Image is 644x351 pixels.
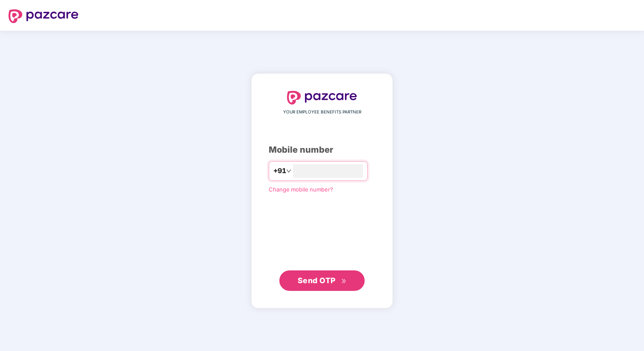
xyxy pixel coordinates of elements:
[273,165,286,176] span: +91
[279,270,365,291] button: Send OTPdouble-right
[269,186,333,193] a: Change mobile number?
[283,109,361,116] span: YOUR EMPLOYEE BENEFITS PARTNER
[286,168,291,174] span: down
[9,9,78,23] img: logo
[341,278,347,284] span: double-right
[269,143,375,157] div: Mobile number
[298,276,336,285] span: Send OTP
[287,91,357,104] img: logo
